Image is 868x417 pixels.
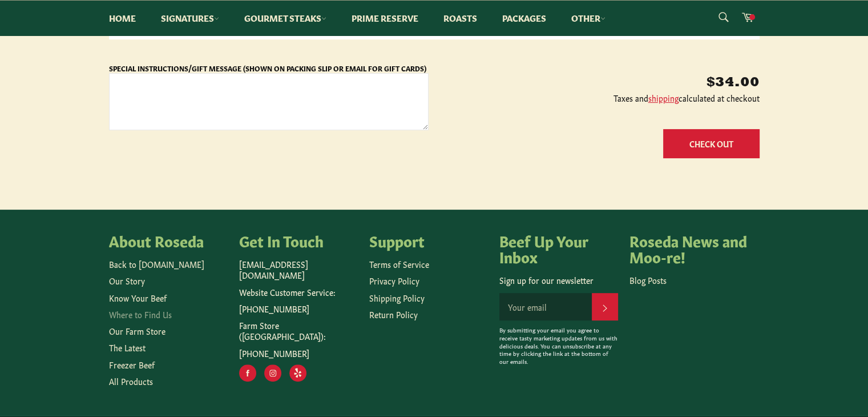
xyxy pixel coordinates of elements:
a: Packages [491,1,558,35]
h4: Beef Up Your Inbox [499,232,618,264]
h4: Roseda News and Moo-re! [629,232,748,264]
h4: Support [369,232,488,248]
a: shipping [648,92,679,103]
p: $34.00 [440,74,760,93]
button: Check Out [663,129,760,158]
a: Home [98,1,147,35]
a: Our Story [109,275,145,286]
a: Shipping Policy [369,292,425,303]
p: [PHONE_NUMBER] [239,348,358,359]
label: Special Instructions/Gift Message (Shown on Packing Slip or Email for Gift Cards) [109,63,426,73]
p: By submitting your email you agree to receive tasty marketing updates from us with delicious deal... [499,326,618,366]
a: Signatures [150,1,231,35]
p: Farm Store ([GEOGRAPHIC_DATA]): [239,320,358,342]
a: Other [560,1,617,35]
p: [EMAIL_ADDRESS][DOMAIN_NAME] [239,259,358,281]
p: Sign up for our newsletter [499,275,618,286]
h4: About Roseda [109,232,228,248]
a: Return Policy [369,308,418,320]
a: Know Your Beef [109,292,167,303]
a: Back to [DOMAIN_NAME] [109,258,204,270]
a: The Latest [109,342,146,353]
a: Terms of Service [369,258,429,270]
input: Your email [499,293,592,320]
a: Privacy Policy [369,275,419,286]
p: Taxes and calculated at checkout [440,93,760,103]
p: Website Customer Service: [239,287,358,298]
a: Gourmet Steaks [233,1,338,35]
a: Roasts [432,1,488,35]
a: Our Farm Store [109,325,165,336]
p: [PHONE_NUMBER] [239,303,358,314]
h4: Get In Touch [239,232,358,248]
a: All Products [109,375,153,387]
a: Blog Posts [629,274,667,286]
a: Freezer Beef [109,359,155,370]
a: Prime Reserve [340,1,430,35]
a: Where to Find Us [109,308,172,320]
